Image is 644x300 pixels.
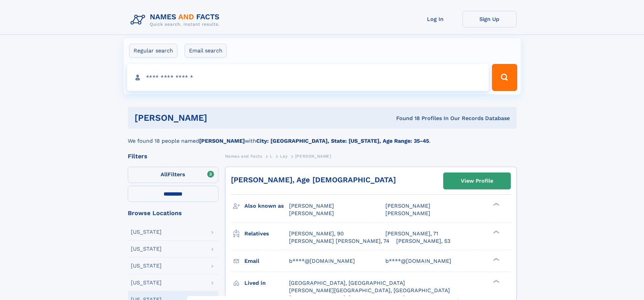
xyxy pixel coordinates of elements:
a: Lay [280,152,287,160]
label: Regular search [129,44,177,58]
span: [PERSON_NAME] [289,210,334,216]
h3: Email [244,255,289,267]
div: [US_STATE] [131,280,162,285]
a: [PERSON_NAME], 71 [385,230,438,237]
h3: Relatives [244,228,289,239]
input: search input [127,64,489,91]
div: [US_STATE] [131,229,162,235]
div: Browse Locations [128,210,218,216]
img: Logo Names and Facts [128,11,225,29]
b: [PERSON_NAME] [199,138,245,144]
div: View Profile [461,173,493,189]
span: Lay [280,154,287,159]
a: Names and Facts [225,152,262,160]
div: ❯ [492,279,500,283]
span: All [161,171,168,178]
a: [PERSON_NAME], 90 [289,230,344,237]
span: [GEOGRAPHIC_DATA], [GEOGRAPHIC_DATA] [289,280,405,286]
h3: Lived in [244,277,289,289]
div: ❯ [492,257,500,261]
div: [US_STATE] [131,246,162,252]
a: [PERSON_NAME], 53 [396,237,450,245]
div: Filters [128,153,218,159]
span: [PERSON_NAME] [385,203,430,209]
span: [PERSON_NAME][GEOGRAPHIC_DATA], [GEOGRAPHIC_DATA] [289,287,450,294]
a: [PERSON_NAME] [PERSON_NAME], 74 [289,237,389,245]
a: Log In [408,11,462,27]
a: [PERSON_NAME], Age [DEMOGRAPHIC_DATA] [231,176,396,184]
a: L [270,152,272,160]
span: [PERSON_NAME] [289,203,334,209]
a: View Profile [444,173,510,189]
h1: [PERSON_NAME] [135,114,302,122]
div: ❯ [492,202,500,207]
div: Found 18 Profiles In Our Records Database [302,115,510,122]
div: ❯ [492,230,500,234]
span: [PERSON_NAME] [295,154,331,159]
h3: Also known as [244,200,289,212]
div: We found 18 people named with . [128,129,517,145]
a: Sign Up [462,11,517,27]
span: L [270,154,272,159]
b: City: [GEOGRAPHIC_DATA], State: [US_STATE], Age Range: 35-45 [256,138,429,144]
label: Filters [128,167,218,183]
label: Email search [185,44,227,58]
button: Search Button [492,64,517,91]
span: [PERSON_NAME] [385,210,430,216]
div: [US_STATE] [131,263,162,269]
